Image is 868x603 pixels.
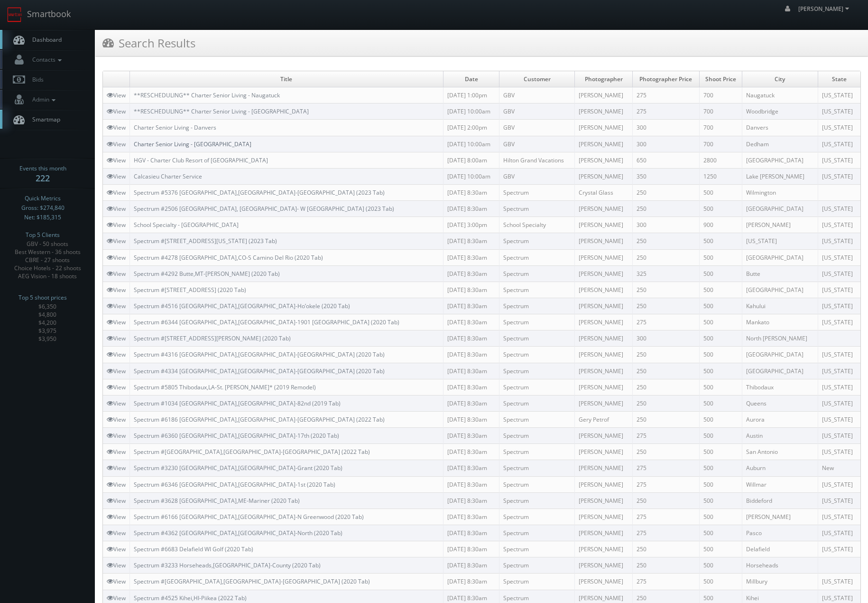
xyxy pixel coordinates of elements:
[134,123,216,132] a: Charter Senior Living - Danvers
[575,330,633,347] td: [PERSON_NAME]
[499,201,575,217] td: Spectrum
[443,363,499,379] td: [DATE] 8:30am
[742,87,818,104] td: Naugatuck
[742,330,818,347] td: North [PERSON_NAME]
[633,201,699,217] td: 250
[575,460,633,476] td: [PERSON_NAME]
[443,330,499,347] td: [DATE] 8:30am
[107,334,126,342] a: View
[443,395,499,411] td: [DATE] 8:30am
[134,464,342,472] a: Spectrum #3230 [GEOGRAPHIC_DATA],[GEOGRAPHIC_DATA]-Grant (2020 Tab)
[818,525,860,541] td: [US_STATE]
[818,444,860,460] td: [US_STATE]
[818,492,860,509] td: [US_STATE]
[443,411,499,427] td: [DATE] 8:30am
[575,509,633,525] td: [PERSON_NAME]
[499,444,575,460] td: Spectrum
[107,221,126,229] a: View
[699,233,742,249] td: 500
[575,201,633,217] td: [PERSON_NAME]
[699,152,742,168] td: 2800
[633,71,699,87] td: Photographer Price
[575,265,633,282] td: [PERSON_NAME]
[699,201,742,217] td: 500
[699,525,742,541] td: 500
[742,347,818,363] td: [GEOGRAPHIC_DATA]
[499,298,575,314] td: Spectrum
[818,265,860,282] td: [US_STATE]
[633,298,699,314] td: 250
[575,298,633,314] td: [PERSON_NAME]
[575,492,633,509] td: [PERSON_NAME]
[575,233,633,249] td: [PERSON_NAME]
[499,557,575,574] td: Spectrum
[742,379,818,395] td: Thibodaux
[443,152,499,168] td: [DATE] 8:00am
[699,184,742,200] td: 500
[742,282,818,298] td: [GEOGRAPHIC_DATA]
[134,432,339,440] a: Spectrum #6360 [GEOGRAPHIC_DATA],[GEOGRAPHIC_DATA]-17th (2020 Tab)
[633,574,699,590] td: 275
[818,71,860,87] td: State
[742,492,818,509] td: Biddeford
[499,476,575,492] td: Spectrum
[499,314,575,330] td: Spectrum
[499,379,575,395] td: Spectrum
[443,476,499,492] td: [DATE] 8:30am
[633,379,699,395] td: 250
[28,95,58,104] span: Admin
[818,87,860,104] td: [US_STATE]
[107,481,126,489] a: View
[633,525,699,541] td: 275
[134,188,385,197] a: Spectrum #5376 [GEOGRAPHIC_DATA],[GEOGRAPHIC_DATA]-[GEOGRAPHIC_DATA] (2023 Tab)
[818,411,860,427] td: [US_STATE]
[107,432,126,440] a: View
[18,293,67,302] span: Top 5 shoot prices
[134,448,370,456] a: Spectrum #[GEOGRAPHIC_DATA],[GEOGRAPHIC_DATA]-[GEOGRAPHIC_DATA] (2022 Tab)
[699,314,742,330] td: 500
[499,492,575,509] td: Spectrum
[443,444,499,460] td: [DATE] 8:30am
[742,363,818,379] td: [GEOGRAPHIC_DATA]
[107,513,126,521] a: View
[818,152,860,168] td: [US_STATE]
[633,557,699,574] td: 250
[699,574,742,590] td: 500
[575,184,633,200] td: Crystal Glass
[107,529,126,537] a: View
[443,71,499,87] td: Date
[699,120,742,136] td: 700
[443,136,499,152] td: [DATE] 10:00am
[699,136,742,152] td: 700
[742,201,818,217] td: [GEOGRAPHIC_DATA]
[575,71,633,87] td: Photographer
[19,164,66,173] span: Events this month
[443,509,499,525] td: [DATE] 8:30am
[499,411,575,427] td: Spectrum
[699,428,742,444] td: 500
[633,476,699,492] td: 275
[742,460,818,476] td: Auburn
[633,249,699,265] td: 250
[742,249,818,265] td: [GEOGRAPHIC_DATA]
[443,525,499,541] td: [DATE] 8:30am
[499,347,575,363] td: Spectrum
[443,87,499,104] td: [DATE] 1:00pm
[699,168,742,184] td: 1250
[575,152,633,168] td: [PERSON_NAME]
[107,577,126,585] a: View
[499,330,575,347] td: Spectrum
[818,201,860,217] td: [US_STATE]
[699,330,742,347] td: 500
[742,525,818,541] td: Pasco
[499,152,575,168] td: Hilton Grand Vacations
[699,249,742,265] td: 500
[134,172,202,180] a: Calcasieu Charter Service
[134,577,370,585] a: Spectrum #[GEOGRAPHIC_DATA],[GEOGRAPHIC_DATA]-[GEOGRAPHIC_DATA] (2020 Tab)
[699,476,742,492] td: 500
[633,104,699,120] td: 275
[25,194,61,203] span: Quick Metrics
[499,282,575,298] td: Spectrum
[742,120,818,136] td: Danvers
[818,509,860,525] td: [US_STATE]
